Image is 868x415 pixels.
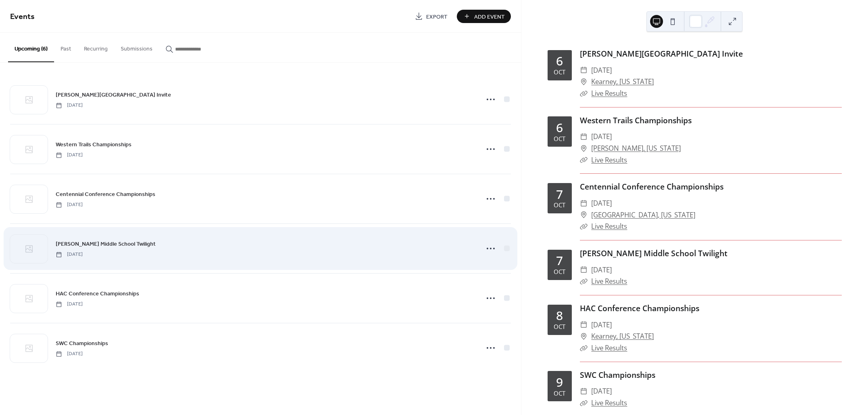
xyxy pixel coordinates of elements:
[580,369,655,380] a: SWC Championships
[114,33,159,61] button: Submissions
[8,33,54,62] button: Upcoming (6)
[56,152,83,159] span: [DATE]
[56,290,139,298] span: HAC Conference Championships
[580,331,588,342] div: ​
[426,13,448,21] span: Export
[556,310,563,322] div: 8
[556,188,563,200] div: 7
[556,255,563,267] div: 7
[580,88,588,99] div: ​
[54,33,77,61] button: Past
[56,140,132,149] a: Western Trails Championships
[56,251,83,258] span: [DATE]
[580,48,743,59] a: [PERSON_NAME][GEOGRAPHIC_DATA] Invite
[77,33,114,61] button: Recurring
[580,181,724,192] a: Centennial Conference Championships
[580,397,588,409] div: ​
[580,342,588,354] div: ​
[591,143,681,154] a: [PERSON_NAME], [US_STATE]
[580,276,588,287] div: ​
[580,221,588,232] div: ​
[56,301,83,308] span: [DATE]
[554,202,565,208] div: Oct
[474,13,505,21] span: Add Event
[56,91,171,99] span: [PERSON_NAME][GEOGRAPHIC_DATA] Invite
[580,319,588,331] div: ​
[580,143,588,154] div: ​
[554,390,565,396] div: Oct
[56,350,83,358] span: [DATE]
[580,386,588,397] div: ​
[56,102,83,109] span: [DATE]
[554,69,565,75] div: Oct
[591,331,654,342] a: Kearney, [US_STATE]
[591,264,612,276] span: [DATE]
[10,9,35,25] span: Events
[591,131,612,143] span: [DATE]
[56,289,139,298] a: HAC Conference Championships
[457,10,511,23] button: Add Event
[591,319,612,331] span: [DATE]
[591,343,627,352] a: Live Results
[56,190,155,199] span: Centennial Conference Championships
[56,201,83,209] span: [DATE]
[580,264,588,276] div: ​
[554,269,565,275] div: Oct
[554,324,565,330] div: Oct
[56,141,132,149] span: Western Trails Championships
[56,239,156,249] a: [PERSON_NAME] Middle School Twilight
[580,198,588,209] div: ​
[580,248,728,259] a: [PERSON_NAME] Middle School Twilight
[409,10,454,23] a: Export
[580,303,699,314] a: HAC Conference Championships
[56,190,155,199] a: Centennial Conference Championships
[591,88,627,98] a: Live Results
[56,90,171,99] a: [PERSON_NAME][GEOGRAPHIC_DATA] Invite
[556,122,563,134] div: 6
[591,221,627,231] a: Live Results
[580,209,588,221] div: ​
[56,339,108,348] span: SWC Championships
[591,209,695,221] a: [GEOGRAPHIC_DATA], [US_STATE]
[591,198,612,209] span: [DATE]
[580,154,588,166] div: ​
[56,240,156,249] span: [PERSON_NAME] Middle School Twilight
[591,76,654,88] a: Kearney, [US_STATE]
[580,115,692,126] a: Western Trails Championships
[556,376,563,388] div: 9
[591,65,612,76] span: [DATE]
[591,386,612,397] span: [DATE]
[56,339,108,348] a: SWC Championships
[556,55,563,67] div: 6
[580,131,588,143] div: ​
[580,65,588,76] div: ​
[591,276,627,286] a: Live Results
[591,155,627,164] a: Live Results
[554,136,565,142] div: Oct
[580,76,588,88] div: ​
[591,398,627,407] a: Live Results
